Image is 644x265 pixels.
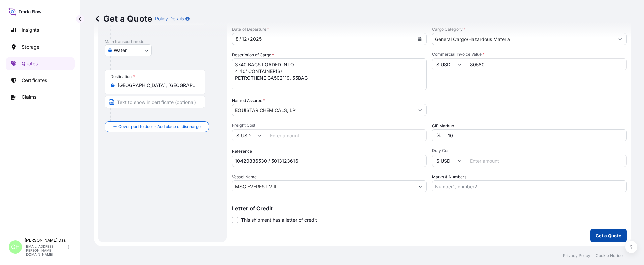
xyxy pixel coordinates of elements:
[432,129,445,141] div: %
[432,148,627,153] span: Duty Cost
[232,123,427,128] span: Freight Cost
[22,44,39,50] p: Storage
[414,34,425,44] button: Calendar
[22,27,39,34] p: Insights
[155,15,184,22] p: Policy Details
[6,23,75,37] a: Insights
[105,39,220,44] p: Main transport mode
[11,244,20,250] span: GH
[266,129,427,141] input: Enter amount
[22,94,36,101] p: Claims
[432,180,627,192] input: Number1, number2,...
[466,58,627,70] input: Type amount
[232,180,414,192] input: Type to search vessel name or IMO
[94,13,152,24] p: Get a Quote
[614,33,626,45] button: Show suggestions
[25,244,66,256] p: [EMAIL_ADDRESS][PERSON_NAME][DOMAIN_NAME]
[596,253,623,258] a: Cookie Notice
[232,155,427,167] input: Your internal reference
[105,96,205,108] input: Text to appear on certificate
[432,52,627,57] span: Commercial Invoice Value
[232,97,265,104] label: Named Assured
[110,74,135,79] div: Destination
[563,253,590,258] a: Privacy Policy
[232,206,627,211] p: Letter of Credit
[414,180,426,192] button: Show suggestions
[235,35,239,43] div: month,
[232,148,252,155] label: Reference
[432,174,466,180] label: Marks & Numbers
[6,74,75,87] a: Certificates
[241,35,248,43] div: day,
[22,60,38,67] p: Quotes
[118,123,201,130] span: Cover port to door - Add place of discharge
[432,33,614,45] input: Select a commodity type
[105,121,209,132] button: Cover port to door - Add place of discharge
[22,77,47,84] p: Certificates
[232,174,257,180] label: Vessel Name
[6,57,75,70] a: Quotes
[248,35,249,43] div: /
[445,129,627,141] input: Enter percentage
[596,232,621,239] p: Get a Quote
[118,82,197,89] input: Destination
[25,238,66,243] p: [PERSON_NAME] Das
[241,217,317,223] span: This shipment has a letter of credit
[432,123,454,129] label: CIF Markup
[249,35,262,43] div: year,
[6,90,75,104] a: Claims
[105,44,152,56] button: Select transport
[6,40,75,54] a: Storage
[232,52,274,58] label: Description of Cargo
[114,47,127,54] span: Water
[466,155,627,167] input: Enter amount
[232,104,414,116] input: Full name
[414,104,426,116] button: Show suggestions
[239,35,241,43] div: /
[590,229,627,242] button: Get a Quote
